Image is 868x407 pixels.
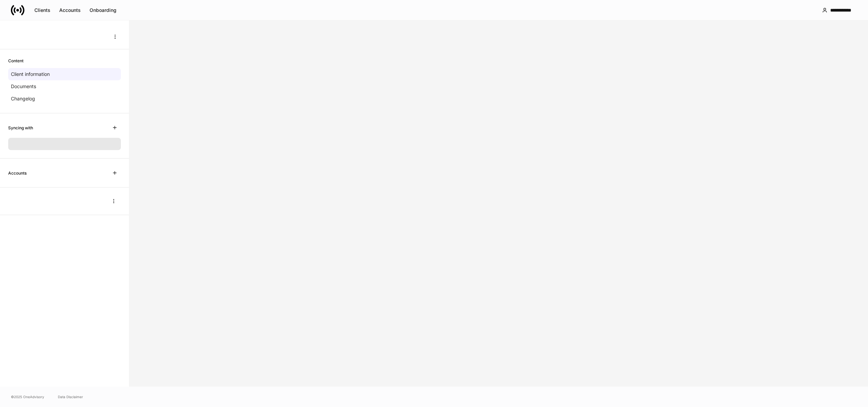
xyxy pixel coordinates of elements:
[11,394,44,400] span: © 2025 OneAdvisory
[8,125,33,131] h6: Syncing with
[85,5,121,16] button: Onboarding
[8,93,121,105] a: Changelog
[90,8,116,13] div: Onboarding
[8,170,27,176] h6: Accounts
[11,95,35,102] p: Changelog
[11,71,50,78] p: Client information
[55,5,85,16] button: Accounts
[8,80,121,93] a: Documents
[34,8,50,13] div: Clients
[8,68,121,80] a: Client information
[59,8,81,13] div: Accounts
[30,5,55,16] button: Clients
[58,394,83,400] a: Data Disclaimer
[8,58,23,64] h6: Content
[11,83,36,90] p: Documents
